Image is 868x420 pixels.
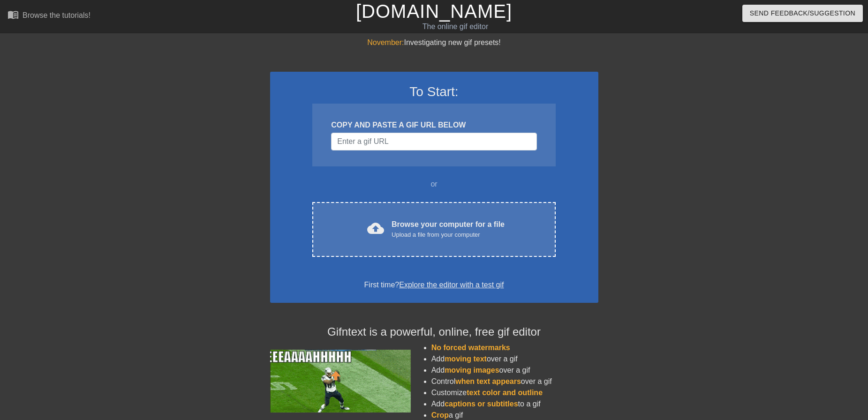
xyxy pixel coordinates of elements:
[282,279,586,291] div: First time?
[294,21,617,32] div: The online gif editor
[431,398,598,410] li: Add to a gif
[331,120,536,131] div: COPY AND PASTE A GIF URL BELOW
[367,220,384,237] span: cloud_upload
[270,37,598,48] div: Investigating new gif presets!
[294,179,574,190] div: or
[356,1,512,22] a: [DOMAIN_NAME]
[445,400,518,408] span: captions or subtitles
[742,5,863,22] button: Send Feedback/Suggestion
[8,9,91,23] a: Browse the tutorials!
[431,353,598,365] li: Add over a gif
[431,344,510,352] span: No forced watermarks
[445,366,499,374] span: moving images
[270,325,598,339] h4: Gifntext is a powerful, online, free gif editor
[431,411,449,419] span: Crop
[331,133,536,150] input: Username
[467,389,543,397] span: text color and outline
[455,377,521,385] span: when text appears
[367,38,404,46] span: November:
[431,365,598,376] li: Add over a gif
[282,84,586,100] h3: To Start:
[23,11,91,19] div: Browse the tutorials!
[431,376,598,387] li: Control over a gif
[750,7,855,19] span: Send Feedback/Suggestion
[392,230,505,240] div: Upload a file from your computer
[8,9,19,20] span: menu_book
[392,219,505,240] div: Browse your computer for a file
[445,355,487,363] span: moving text
[270,350,411,412] img: football_small.gif
[431,387,598,398] li: Customize
[399,281,504,289] a: Explore the editor with a test gif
